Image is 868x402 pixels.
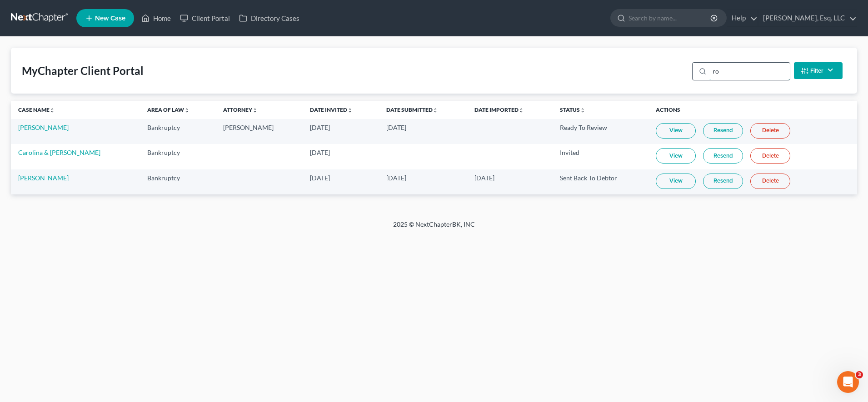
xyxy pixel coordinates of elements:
[703,123,743,139] a: Resend
[837,371,859,393] iframe: Intercom live chat
[519,108,524,113] i: unfold_more
[310,174,330,182] span: [DATE]
[184,108,190,113] i: unfold_more
[474,174,494,182] span: [DATE]
[474,106,524,113] a: Date Importedunfold_more
[856,371,863,378] span: 3
[386,106,438,113] a: Date Submittedunfold_more
[140,144,216,169] td: Bankruptcy
[703,174,743,189] a: Resend
[140,169,216,194] td: Bankruptcy
[560,106,585,113] a: Statusunfold_more
[147,106,190,113] a: Area of Lawunfold_more
[433,108,438,113] i: unfold_more
[580,108,585,113] i: unfold_more
[629,10,712,26] input: Search by name...
[794,62,843,79] button: Filter
[175,220,693,236] div: 2025 © NextChapterBK, INC
[310,106,353,113] a: Date Invitedunfold_more
[750,123,790,139] a: Delete
[310,124,330,131] span: [DATE]
[758,10,857,26] a: [PERSON_NAME], Esq. LLC
[18,174,69,182] a: [PERSON_NAME]
[216,119,303,144] td: [PERSON_NAME]
[137,10,175,26] a: Home
[656,123,696,139] a: View
[140,119,216,144] td: Bankruptcy
[310,149,330,156] span: [DATE]
[223,106,258,113] a: Attorneyunfold_more
[22,64,144,78] div: MyChapter Client Portal
[553,169,649,194] td: Sent Back To Debtor
[750,174,790,189] a: Delete
[50,108,55,113] i: unfold_more
[656,148,696,164] a: View
[95,15,125,22] span: New Case
[175,10,234,26] a: Client Portal
[234,10,304,26] a: Directory Cases
[347,108,353,113] i: unfold_more
[18,106,55,113] a: Case Nameunfold_more
[18,124,69,131] a: [PERSON_NAME]
[750,148,790,164] a: Delete
[649,101,857,119] th: Actions
[656,174,696,189] a: View
[386,174,406,182] span: [DATE]
[709,63,790,80] input: Search...
[386,124,406,131] span: [DATE]
[18,149,100,156] a: Carolina & [PERSON_NAME]
[727,10,758,26] a: Help
[553,144,649,169] td: Invited
[703,148,743,164] a: Resend
[252,108,258,113] i: unfold_more
[553,119,649,144] td: Ready To Review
